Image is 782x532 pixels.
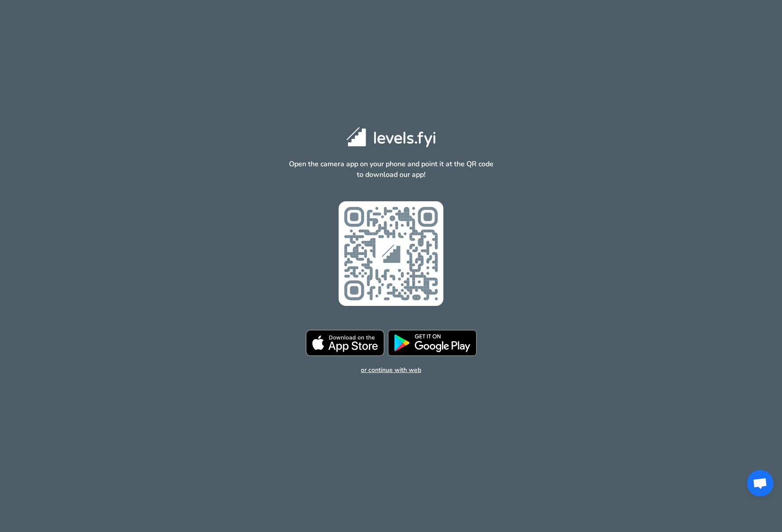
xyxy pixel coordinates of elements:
img: levels.fyi community qr code [339,201,443,306]
div: Open chat [747,470,774,497]
img: Download on App Store [306,330,384,356]
img: levels.fyi logo [347,127,435,147]
p: Open the camera app on your phone and point it at the QR code to download our app! [286,159,496,180]
img: Get it on Google Play [388,330,477,356]
a: or continue with web [361,366,421,374]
